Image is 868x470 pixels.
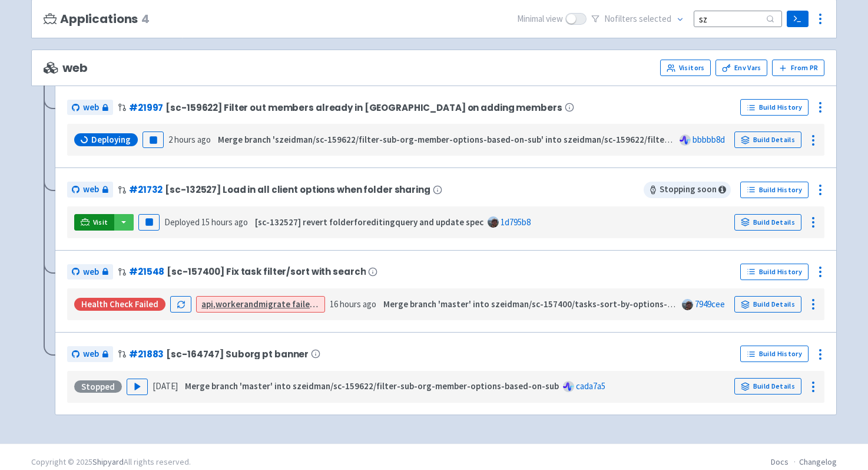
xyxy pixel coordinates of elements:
a: web [67,182,113,198]
button: From PR [772,60,824,76]
span: [sc-132527] Load in all client options when folder sharing [165,185,430,195]
span: 4 [141,12,150,26]
input: Search... [694,11,782,27]
span: web [83,265,99,279]
span: [sc-157400] Fix task filter/sort with search [167,267,366,277]
div: Copyright © 2025 All rights reserved. [31,456,191,468]
a: Docs [771,456,789,467]
span: [sc-159622] Filter out members already in [GEOGRAPHIC_DATA] on adding members [165,103,562,113]
a: #21883 [129,348,164,360]
a: #21548 [129,265,164,278]
strong: migrate [259,298,290,310]
a: Visit [74,214,114,231]
time: 15 hours ago [201,216,248,228]
a: Build Details [734,378,801,395]
span: web [83,101,99,114]
h3: Applications [44,12,150,26]
a: bbbbb8d [693,134,725,145]
span: Minimal view [517,12,563,26]
a: Visitors [660,60,711,76]
time: 2 hours ago [168,134,211,145]
span: Deploying [91,134,131,146]
span: [sc-164747] Suborg pt banner [166,349,309,359]
a: Build Details [734,132,801,148]
span: web [44,61,87,75]
a: Build History [740,264,809,280]
a: Build History [740,346,809,362]
time: [DATE] [153,380,178,392]
strong: Merge branch 'master' into szeidman/sc-159622/filter-sub-org-member-options-based-on-sub [185,380,559,392]
a: 7949cee [695,298,725,310]
strong: [sc-132527] revert folderforeditingquery and update spec [255,216,483,228]
a: web [67,264,113,280]
a: #21997 [129,101,163,114]
div: Health check failed [74,298,165,311]
span: Deployed [164,216,248,228]
a: Build History [740,182,809,198]
a: Terminal [787,11,809,27]
strong: api [201,298,213,310]
a: Changelog [799,456,837,467]
span: No filter s [604,12,671,26]
span: Stopping soon [644,182,731,198]
button: Play [127,379,148,395]
strong: Merge branch 'master' into szeidman/sc-157400/tasks-sort-by-options-are-ignored-in-filtering [383,298,762,310]
span: web [83,347,99,361]
div: Stopped [74,380,122,393]
span: web [83,183,99,196]
strong: Merge branch 'szeidman/sc-159622/filter-sub-org-member-options-based-on-sub' into szeidman/sc-159... [218,134,801,145]
a: Build History [740,99,809,116]
a: cada7a5 [576,380,605,392]
button: Pause [143,132,164,148]
span: Visit [93,218,108,227]
a: web [67,100,113,116]
strong: worker [216,298,244,310]
a: Shipyard [92,456,124,467]
time: 16 hours ago [330,298,376,310]
a: #21732 [129,183,163,196]
a: api,workerandmigrate failed to start [201,298,349,310]
a: Env Vars [715,60,767,76]
a: 1d795b8 [501,216,531,228]
a: web [67,346,113,362]
a: Build Details [734,296,801,313]
button: Pause [138,214,160,231]
a: Build Details [734,214,801,231]
span: selected [639,13,671,24]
